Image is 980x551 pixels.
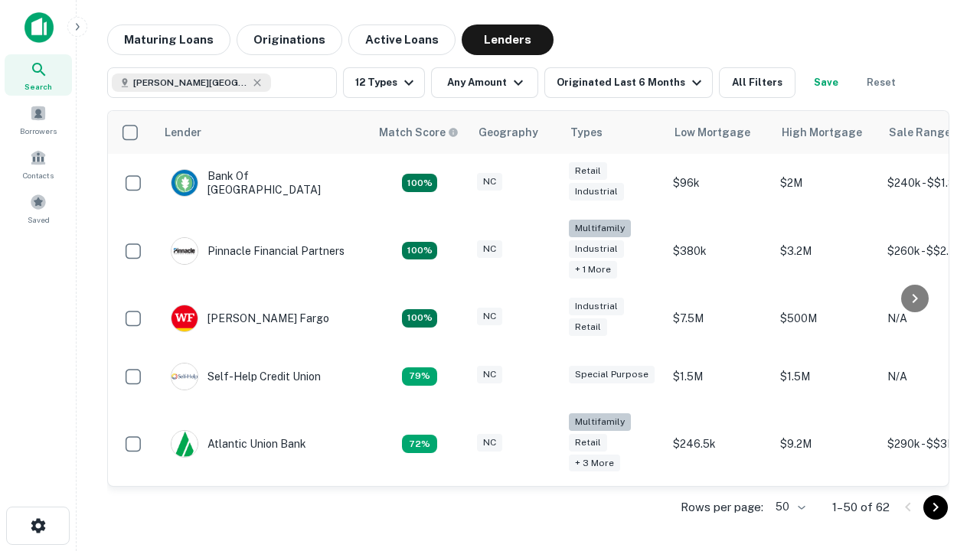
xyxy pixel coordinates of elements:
img: capitalize-icon.png [24,12,54,43]
a: Search [5,54,72,96]
span: Saved [28,214,50,226]
div: NC [477,240,502,258]
a: Borrowers [5,99,72,140]
div: Industrial [569,240,624,258]
div: 50 [769,496,808,518]
td: $2M [773,154,880,212]
th: Capitalize uses an advanced AI algorithm to match your search with the best lender. The match sco... [370,111,469,154]
h6: Match Score [379,124,456,141]
th: Types [561,111,665,154]
a: Contacts [5,143,72,184]
td: $246.5k [665,406,773,483]
a: Saved [5,187,72,229]
span: Borrowers [20,125,57,137]
td: $1.5M [665,347,773,406]
button: Originations [237,24,342,55]
div: Types [570,123,603,142]
p: Rows per page: [681,498,763,517]
iframe: Chat Widget [903,380,980,453]
div: Retail [569,434,607,452]
th: High Mortgage [773,111,880,154]
div: NC [477,173,502,191]
div: Matching Properties: 14, hasApolloMatch: undefined [402,309,437,328]
div: Matching Properties: 25, hasApolloMatch: undefined [402,242,437,260]
div: Geography [479,123,538,142]
span: Contacts [23,169,54,181]
th: Low Mortgage [665,111,773,154]
div: Matching Properties: 14, hasApolloMatch: undefined [402,174,437,192]
div: Lender [165,123,201,142]
div: Bank Of [GEOGRAPHIC_DATA] [171,169,354,197]
th: Lender [155,111,370,154]
button: Any Amount [431,67,538,98]
div: Multifamily [569,413,631,431]
p: 1–50 of 62 [832,498,890,517]
img: picture [171,364,198,390]
button: Originated Last 6 Months [544,67,713,98]
button: All Filters [719,67,795,98]
div: Self-help Credit Union [171,363,321,390]
div: Multifamily [569,220,631,237]
img: picture [171,238,198,264]
button: 12 Types [343,67,425,98]
img: picture [171,431,198,457]
td: $1.5M [773,347,880,406]
button: Save your search to get updates of matches that match your search criteria. [802,67,851,98]
div: NC [477,308,502,325]
div: Matching Properties: 11, hasApolloMatch: undefined [402,367,437,386]
div: Low Mortgage [675,123,750,142]
div: Special Purpose [569,366,655,383]
td: $3.2M [773,212,880,289]
img: picture [171,170,198,196]
div: Matching Properties: 10, hasApolloMatch: undefined [402,435,437,453]
td: $7.5M [665,289,773,347]
div: Originated Last 6 Months [557,73,706,92]
td: $96k [665,154,773,212]
div: NC [477,366,502,383]
div: + 1 more [569,261,617,279]
div: Retail [569,162,607,180]
button: Go to next page [923,495,948,520]
img: picture [171,305,198,331]
td: $380k [665,212,773,289]
button: Maturing Loans [107,24,230,55]
td: $9.2M [773,406,880,483]
div: Atlantic Union Bank [171,430,306,458]
span: Search [24,80,52,93]
th: Geography [469,111,561,154]
div: High Mortgage [782,123,862,142]
div: Sale Range [889,123,951,142]
div: NC [477,434,502,452]
td: $500M [773,289,880,347]
button: Active Loans [348,24,456,55]
span: [PERSON_NAME][GEOGRAPHIC_DATA], [GEOGRAPHIC_DATA] [133,76,248,90]
div: Industrial [569,298,624,315]
div: Industrial [569,183,624,201]
button: Lenders [462,24,554,55]
div: Retail [569,318,607,336]
div: Pinnacle Financial Partners [171,237,345,265]
div: Capitalize uses an advanced AI algorithm to match your search with the best lender. The match sco... [379,124,459,141]
div: [PERSON_NAME] Fargo [171,305,329,332]
button: Reset [857,67,906,98]
div: + 3 more [569,455,620,472]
